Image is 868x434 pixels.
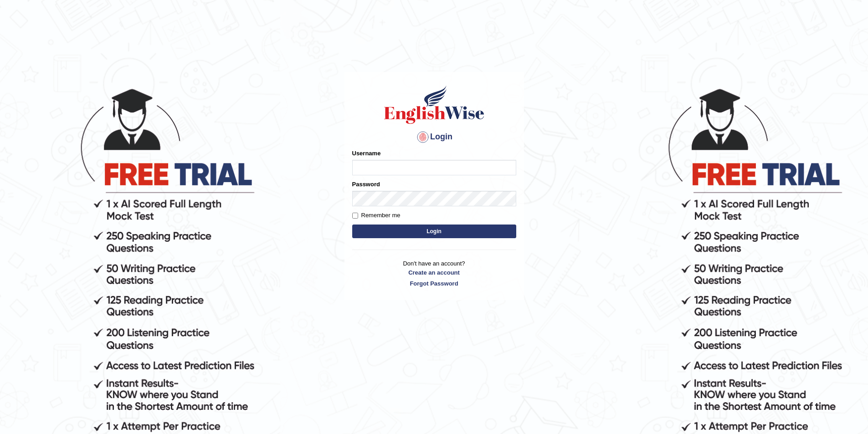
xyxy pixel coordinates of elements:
[352,279,516,288] a: Forgot Password
[352,180,380,189] label: Password
[352,259,516,287] p: Don't have an account?
[352,225,516,238] button: Login
[382,84,486,125] img: Logo of English Wise sign in for intelligent practice with AI
[352,130,516,144] h4: Login
[352,149,381,158] label: Username
[352,211,401,220] label: Remember me
[352,268,516,277] a: Create an account
[352,213,358,219] input: Remember me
